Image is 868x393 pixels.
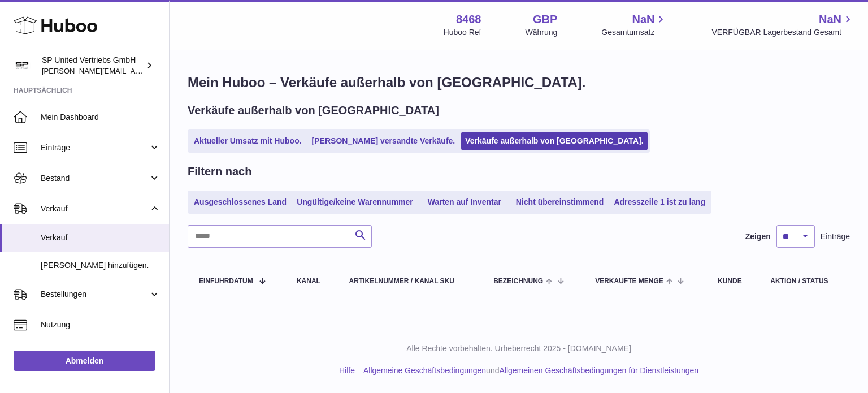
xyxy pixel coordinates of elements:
[821,231,850,242] span: Einträge
[41,260,160,271] span: [PERSON_NAME] hinzufügen.
[41,289,149,300] span: Bestellungen
[41,142,149,153] span: Einträge
[632,12,654,27] span: NaN
[42,66,227,75] span: [PERSON_NAME][EMAIL_ADDRESS][DOMAIN_NAME]
[190,132,306,150] a: Aktueller Umsatz mit Huboo.
[493,278,543,285] span: Bezeichnung
[512,193,608,211] a: Nicht übereinstimmend
[533,12,557,27] strong: GBP
[14,351,155,371] a: Abmelden
[188,103,439,118] h2: Verkäufe außerhalb von [GEOGRAPHIC_DATA]
[711,27,854,38] span: VERFÜGBAR Lagerbestand Gesamt
[770,278,839,285] div: Aktion / Status
[199,278,253,285] span: Einfuhrdatum
[526,27,558,38] div: Währung
[601,12,667,38] a: NaN Gesamtumsatz
[419,193,510,211] a: Warten auf Inventar
[41,112,160,123] span: Mein Dashboard
[293,193,417,211] a: Ungültige/keine Warennummer
[188,164,251,179] h2: Filtern nach
[461,132,647,150] a: Verkäufe außerhalb von [GEOGRAPHIC_DATA].
[308,132,459,150] a: [PERSON_NAME] versandte Verkäufe.
[14,57,31,74] img: tim@sp-united.com
[41,232,160,243] span: Verkauf
[595,278,663,285] span: Verkaufte Menge
[601,27,667,38] span: Gesamtumsatz
[363,366,486,375] a: Allgemeine Geschäftsbedingungen
[349,278,471,285] div: Artikelnummer / Kanal SKU
[819,12,841,27] span: NaN
[499,366,698,375] a: Allgemeinen Geschäftsbedingungen für Dienstleistungen
[745,231,771,242] label: Zeigen
[42,55,144,76] div: SP United Vertriebs GmbH
[359,365,698,376] li: und
[188,74,850,92] h1: Mein Huboo – Verkäufe außerhalb von [GEOGRAPHIC_DATA].
[190,193,290,211] a: Ausgeschlossenes Land
[339,366,355,375] a: Hilfe
[41,173,149,184] span: Bestand
[41,204,149,214] span: Verkauf
[444,27,481,38] div: Huboo Ref
[610,193,709,211] a: Adresszeile 1 ist zu lang
[297,278,327,285] div: Kanal
[711,12,854,38] a: NaN VERFÜGBAR Lagerbestand Gesamt
[179,343,859,354] p: Alle Rechte vorbehalten. Urheberrecht 2025 - [DOMAIN_NAME]
[718,278,748,285] div: Kunde
[41,319,160,330] span: Nutzung
[456,12,481,27] strong: 8468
